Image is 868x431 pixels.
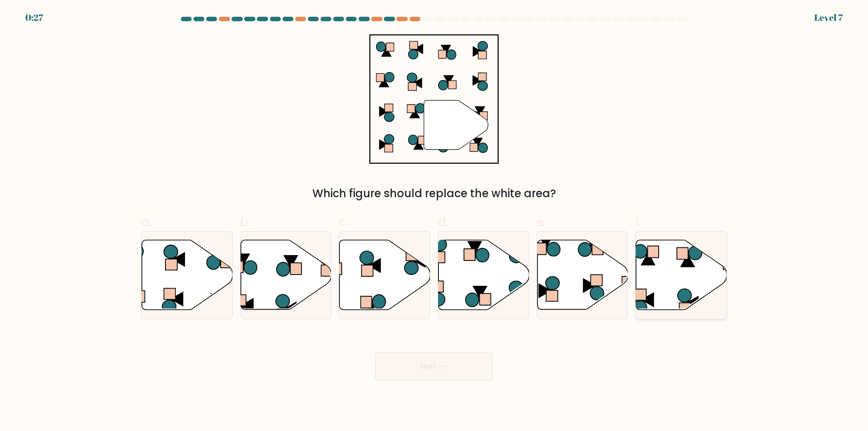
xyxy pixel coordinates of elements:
div: 0:27 [25,11,43,24]
button: Next [375,352,493,381]
span: e. [537,213,547,231]
g: " [424,100,488,150]
span: a. [141,213,152,231]
div: Level 7 [814,11,843,24]
span: b. [240,213,251,231]
div: Which figure should replace the white area? [146,185,722,202]
span: d. [438,213,448,231]
span: f. [635,213,642,231]
span: c. [339,213,349,231]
